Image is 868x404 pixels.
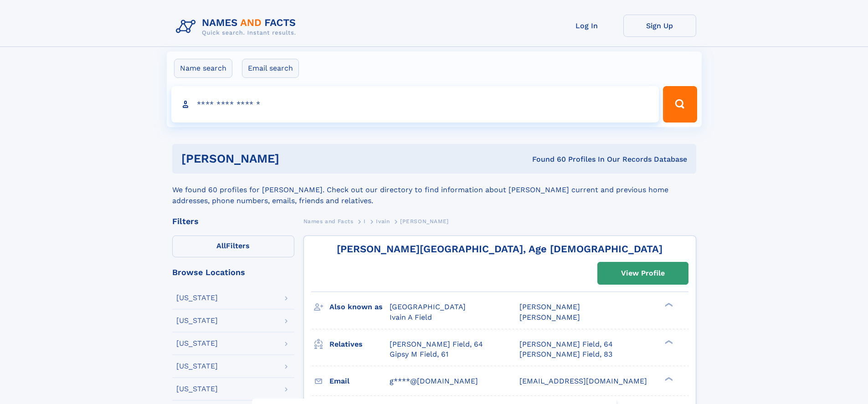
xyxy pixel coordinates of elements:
[400,218,449,225] span: [PERSON_NAME]
[172,235,294,257] label: Filters
[174,59,232,78] label: Name search
[376,218,390,225] span: Ivain
[242,59,299,78] label: Email search
[172,174,696,206] div: We found 60 profiles for [PERSON_NAME]. Check out our directory to find information about [PERSON...
[329,337,390,352] h3: Relatives
[663,302,673,308] div: ❯
[172,15,303,39] img: Logo Names and Facts
[216,241,226,250] span: All
[550,15,623,37] a: Log In
[390,313,432,322] span: Ivain A Field
[598,262,688,284] a: View Profile
[172,268,294,276] div: Browse Locations
[390,349,448,359] a: Gipsy M Field, 61
[176,385,218,393] div: [US_STATE]
[176,294,218,302] div: [US_STATE]
[519,339,613,349] a: [PERSON_NAME] Field, 64
[663,376,673,382] div: ❯
[519,313,580,322] span: [PERSON_NAME]
[364,215,366,227] a: I
[623,15,696,37] a: Sign Up
[519,377,647,385] span: [EMAIL_ADDRESS][DOMAIN_NAME]
[621,263,665,284] div: View Profile
[329,373,390,389] h3: Email
[390,302,466,311] span: [GEOGRAPHIC_DATA]
[406,154,687,164] div: Found 60 Profiles In Our Records Database
[303,215,354,227] a: Names and Facts
[663,86,697,123] button: Search Button
[376,215,390,227] a: Ivain
[176,317,218,324] div: [US_STATE]
[519,302,580,311] span: [PERSON_NAME]
[181,153,406,164] h1: [PERSON_NAME]
[176,340,218,347] div: [US_STATE]
[519,349,612,359] a: [PERSON_NAME] Field, 83
[171,86,659,123] input: search input
[172,217,294,225] div: Filters
[390,339,483,349] a: [PERSON_NAME] Field, 64
[337,243,663,255] a: [PERSON_NAME][GEOGRAPHIC_DATA], Age [DEMOGRAPHIC_DATA]
[329,299,390,315] h3: Also known as
[364,218,366,225] span: I
[176,363,218,370] div: [US_STATE]
[663,339,673,345] div: ❯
